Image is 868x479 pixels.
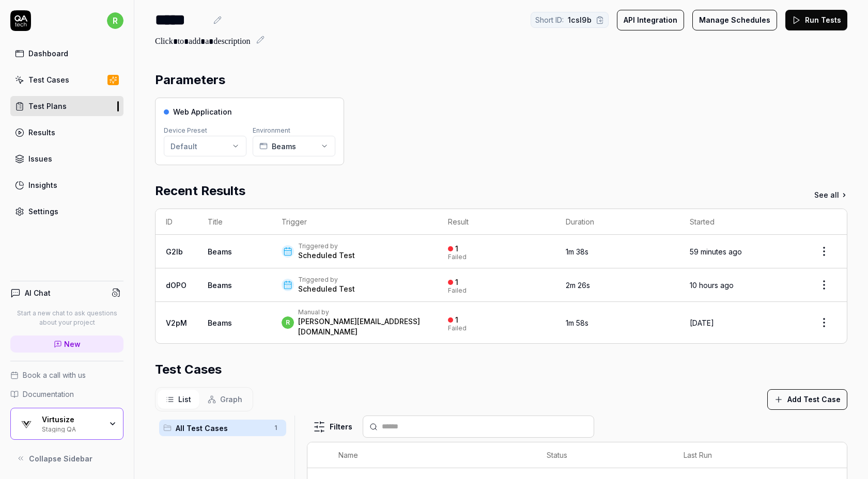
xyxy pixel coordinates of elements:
[208,318,232,327] a: Beams
[173,106,232,117] span: Web Application
[64,339,81,349] span: New
[455,278,458,287] div: 1
[28,127,55,138] div: Results
[156,209,197,235] th: ID
[566,281,590,290] time: 2m 26s
[10,43,123,63] a: Dashboard
[220,394,242,405] span: Graph
[679,209,801,235] th: Started
[536,442,673,468] th: Status
[107,10,123,31] button: r
[10,408,123,440] button: Virtusize LogoVirtusizeStaging QA
[10,175,123,195] a: Insights
[785,10,847,30] button: Run Tests
[282,316,294,329] span: r
[535,14,564,25] span: Short ID:
[155,182,245,200] h2: Recent Results
[253,126,290,134] label: Environment
[438,209,555,235] th: Result
[166,318,187,327] a: V2pM
[197,209,271,235] th: Title
[23,389,74,400] span: Documentation
[555,209,679,235] th: Duration
[690,318,714,327] time: [DATE]
[28,48,68,59] div: Dashboard
[328,442,536,468] th: Name
[690,281,734,290] time: 10 hours ago
[42,415,102,424] div: Virtusize
[298,242,355,250] div: Triggered by
[10,70,123,90] a: Test Cases
[617,10,684,30] button: API Integration
[10,370,123,380] a: Book a call with us
[298,284,355,294] div: Scheduled Test
[166,247,183,256] a: G2Ib
[107,12,123,29] span: r
[28,180,57,190] div: Insights
[155,360,222,379] h2: Test Cases
[28,101,67,111] div: Test Plans
[298,316,427,337] div: [PERSON_NAME][EMAIL_ADDRESS][DOMAIN_NAME]
[566,318,588,327] time: 1m 58s
[29,453,92,464] span: Collapse Sidebar
[10,448,123,469] button: Collapse Sidebar
[814,189,847,200] a: See all
[298,276,355,284] div: Triggered by
[176,423,268,434] span: All Test Cases
[25,288,51,298] h4: AI Chat
[10,122,123,142] a: Results
[253,136,335,156] button: Beams
[455,315,458,325] div: 1
[448,325,467,331] div: Failed
[164,126,207,134] label: Device Preset
[448,254,467,260] div: Failed
[199,390,251,409] button: Graph
[178,394,191,405] span: List
[298,308,427,316] div: Manual by
[155,71,225,89] h2: Parameters
[270,422,282,434] span: 1
[10,389,123,400] a: Documentation
[23,370,86,380] span: Book a call with us
[568,14,592,25] span: 1csl9b
[271,209,437,235] th: Trigger
[272,141,296,152] span: Beams
[208,247,232,256] a: Beams
[10,309,123,327] p: Start a new chat to ask questions about your project
[166,281,187,290] a: dOPO
[10,96,123,116] a: Test Plans
[28,74,69,85] div: Test Cases
[42,424,102,433] div: Staging QA
[208,281,232,290] a: Beams
[158,390,199,409] button: List
[17,414,36,433] img: Virtusize Logo
[455,244,458,253] div: 1
[690,247,742,256] time: 59 minutes ago
[10,149,123,169] a: Issues
[298,250,355,261] div: Scheduled Test
[28,153,52,164] div: Issues
[566,247,588,256] time: 1m 38s
[171,141,197,152] div: Default
[307,417,359,437] button: Filters
[10,201,123,221] a: Settings
[692,10,777,30] button: Manage Schedules
[164,136,246,156] button: Default
[673,442,781,468] th: Last Run
[448,288,467,294] div: Failed
[28,206,58,217] div: Settings
[10,336,123,353] a: New
[767,389,847,410] button: Add Test Case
